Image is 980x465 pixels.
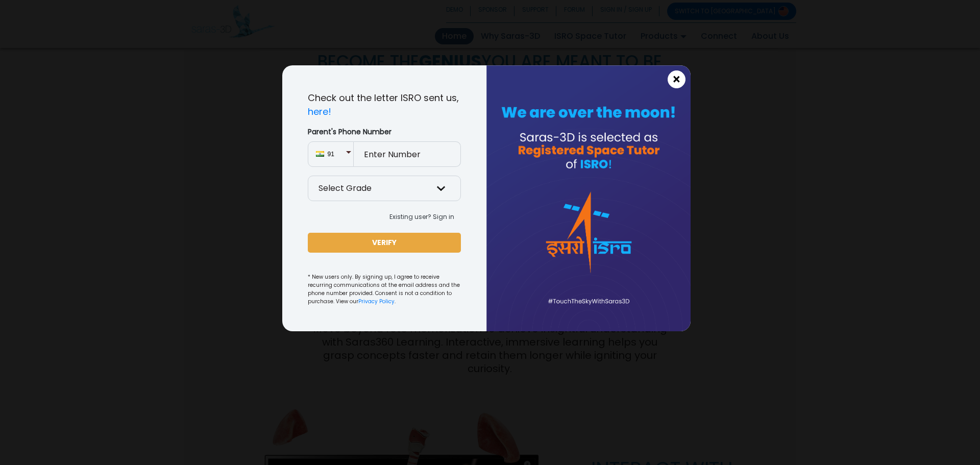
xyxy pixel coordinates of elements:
[354,141,461,167] input: Enter Number
[308,233,461,253] button: VERIFY
[383,209,461,225] button: Existing user? Sign in
[308,127,461,137] label: Parent's Phone Number
[358,298,395,305] a: Privacy Policy
[308,273,461,306] small: * New users only. By signing up, I agree to receive recurring communications at the email address...
[328,150,346,159] span: 91
[672,73,681,86] span: ×
[668,70,685,88] button: Close
[308,105,331,118] a: here!
[308,91,461,118] p: Check out the letter ISRO sent us,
